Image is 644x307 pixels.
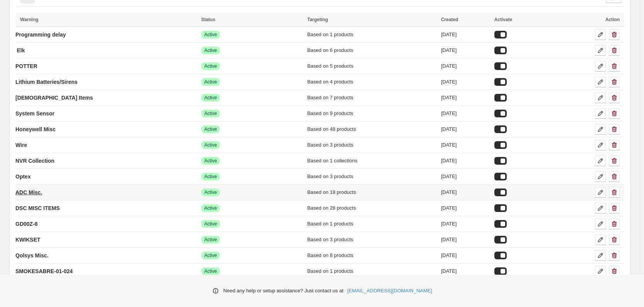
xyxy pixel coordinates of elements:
a: Programming delay [15,28,66,41]
div: [DATE] [441,236,489,244]
p: Lithium Batteries/Sirens [15,78,78,86]
a: [EMAIL_ADDRESS][DOMAIN_NAME] [347,287,432,295]
p: Honeywell Misc [15,125,56,133]
div: Based on 1 collections [307,157,437,165]
p: Wire [15,141,27,149]
p: [DEMOGRAPHIC_DATA] Items [15,94,93,102]
a: Elk [15,44,26,57]
span: Warning [20,17,39,22]
span: Active [204,126,217,132]
span: Activate [494,17,513,22]
div: Based on 48 products [307,125,437,133]
span: Active [204,205,217,211]
div: Based on 3 products [307,141,437,149]
a: POTTER [15,60,37,72]
div: [DATE] [441,78,489,86]
p: POTTER [15,62,37,70]
span: Active [204,32,217,38]
span: Active [204,79,217,85]
p: Qolsys Misc. [15,252,49,259]
p: GD00Z-8 [15,220,38,228]
a: Honeywell Misc [15,123,56,135]
span: Created [441,17,458,22]
p: ADC Misc. [15,189,42,196]
p: Elk [17,47,25,54]
div: Based on 8 products [307,252,437,259]
span: Active [204,252,217,259]
div: Based on 9 products [307,110,437,117]
a: System Sensor [15,107,54,120]
p: Optex [15,173,31,180]
p: NVR Collection [15,157,54,165]
div: [DATE] [441,141,489,149]
p: Programming delay [15,31,66,38]
div: [DATE] [441,157,489,165]
div: [DATE] [441,173,489,180]
div: Based on 18 products [307,189,437,196]
div: [DATE] [441,220,489,228]
div: Based on 28 products [307,204,437,212]
a: Lithium Batteries/Sirens [15,76,78,88]
span: Active [204,142,217,148]
span: Active [204,95,217,101]
div: Based on 7 products [307,94,437,102]
div: [DATE] [441,94,489,102]
p: SMOKESABRE-01-024 [15,267,73,275]
a: NVR Collection [15,155,54,167]
div: [DATE] [441,47,489,54]
p: System Sensor [15,110,54,117]
span: Status [201,17,216,22]
div: [DATE] [441,31,489,38]
span: Active [204,158,217,164]
span: Targeting [307,17,328,22]
span: Active [204,237,217,243]
div: Based on 6 products [307,47,437,54]
div: Based on 4 products [307,78,437,86]
a: Wire [15,139,27,151]
a: [DEMOGRAPHIC_DATA] Items [15,92,93,104]
div: [DATE] [441,267,489,275]
div: [DATE] [441,189,489,196]
div: [DATE] [441,204,489,212]
div: Based on 1 products [307,31,437,38]
span: Active [204,189,217,195]
span: Active [204,47,217,53]
div: Based on 1 products [307,267,437,275]
a: KWIKSET [15,234,40,246]
a: Optex [15,170,31,183]
div: [DATE] [441,252,489,259]
p: KWIKSET [15,236,40,244]
a: DSC MISC ITEMS [15,202,60,214]
span: Active [204,63,217,69]
span: Active [204,268,217,274]
div: [DATE] [441,125,489,133]
p: DSC MISC ITEMS [15,204,60,212]
a: GD00Z-8 [15,218,38,230]
div: Based on 5 products [307,62,437,70]
a: SMOKESABRE-01-024 [15,265,73,277]
div: [DATE] [441,110,489,117]
div: Based on 3 products [307,173,437,180]
a: Qolsys Misc. [15,249,49,262]
span: Active [204,221,217,227]
div: Based on 1 products [307,220,437,228]
span: Active [204,110,217,117]
a: ADC Misc. [15,186,42,199]
div: Based on 3 products [307,236,437,244]
span: Action [605,17,620,22]
span: Active [204,174,217,180]
div: [DATE] [441,62,489,70]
